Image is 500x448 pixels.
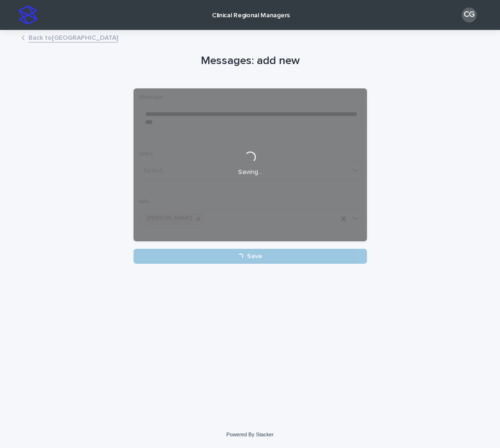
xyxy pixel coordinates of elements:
[28,32,118,43] a: Back to[GEOGRAPHIC_DATA]
[247,253,262,260] span: Save
[134,54,367,68] h1: Messages: add new
[238,168,262,176] p: Saving…
[226,432,274,437] a: Powered By Stacker
[19,6,37,24] img: stacker-logo-s-only.png
[134,249,367,264] button: Save
[462,7,477,22] div: CG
